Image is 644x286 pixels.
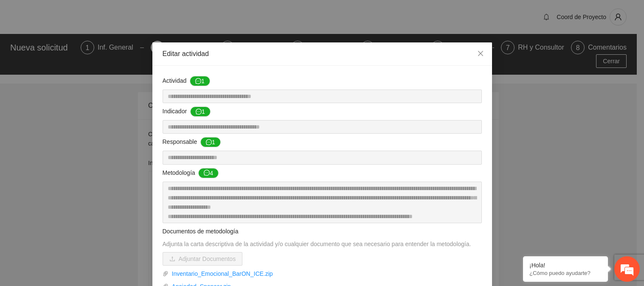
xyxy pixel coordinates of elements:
span: Documentos de metodología [163,228,239,235]
span: message [196,109,202,115]
span: paper-clip [163,271,169,277]
div: Editar actividad [163,49,482,59]
span: message [206,139,212,146]
p: ¿Cómo puedo ayudarte? [529,270,602,276]
span: uploadAdjuntar Documentos [163,255,243,262]
button: Metodología [198,168,219,178]
span: Responsable [163,137,221,147]
span: message [204,170,210,177]
span: Indicador [163,107,211,117]
button: Actividad [190,76,210,86]
div: ¡Hola! [529,262,602,269]
span: Adjunta la carta descriptiva de la actividad y/o cualquier documento que sea necesario para enten... [163,241,471,247]
span: close [477,50,484,57]
button: Responsable [200,137,221,147]
button: Close [469,42,492,65]
button: Indicador [190,107,211,117]
a: Inventario_Emocional_BarON_ICE.zip [169,269,482,278]
button: uploadAdjuntar Documentos [163,252,243,266]
span: Metodología [163,168,219,178]
span: Actividad [163,76,210,86]
span: message [195,78,201,85]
